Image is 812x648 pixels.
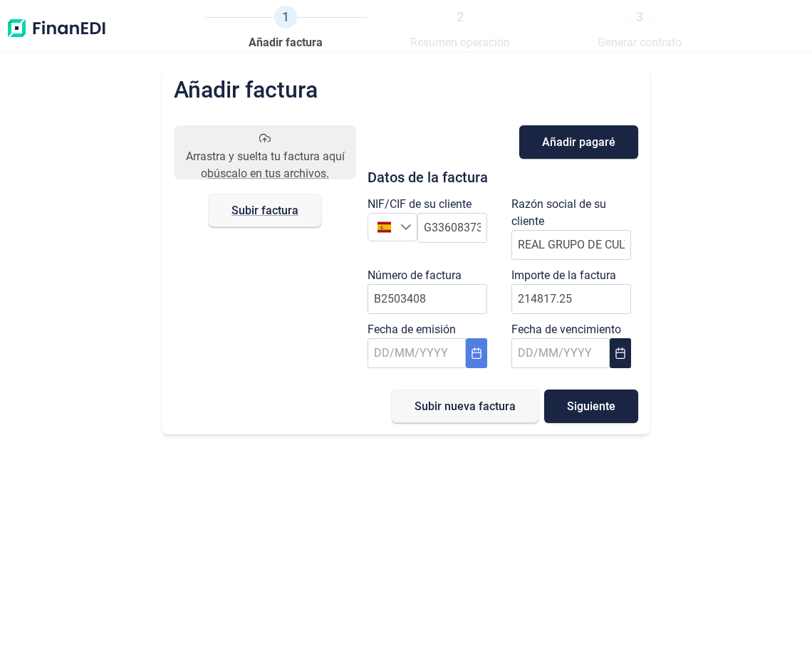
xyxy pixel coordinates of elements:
button: Choose Date [610,338,631,368]
button: Subir nueva factura [392,390,538,423]
div: Arrastra y suelta tu factura aquí o [179,148,350,182]
input: DD/MM/YYYY [511,338,610,368]
label: Fecha de vencimiento [511,321,621,338]
label: Número de factura [368,267,462,284]
span: búscalo en tus archivos. [207,167,329,180]
span: Subir factura [231,205,298,216]
input: DD/MM/YYYY [368,338,466,368]
span: Añadir factura [249,34,323,51]
span: Siguiente [567,401,615,412]
label: Importe de la factura [511,267,616,284]
img: ES [378,220,391,234]
span: 1 [274,6,297,28]
h3: Datos de la factura [368,170,638,184]
label: NIF/CIF de su cliente [368,196,472,213]
h2: Añadir factura [174,80,318,100]
span: Subir nueva factura [415,401,516,412]
button: Choose Date [466,338,487,368]
img: Logo de aplicación [6,6,107,51]
label: Razón social de su cliente [511,196,631,230]
button: Añadir pagaré [519,125,638,159]
div: Seleccione un país [400,214,417,241]
a: 1Añadir factura [249,6,323,51]
span: Añadir pagaré [542,137,615,147]
label: Fecha de emisión [368,321,456,338]
button: Siguiente [544,390,638,423]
